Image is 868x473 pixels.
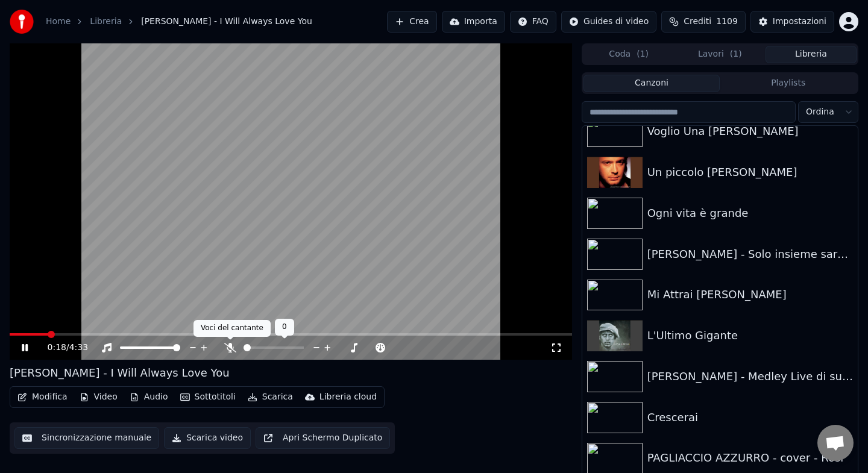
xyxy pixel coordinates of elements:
button: Modifica [13,389,72,406]
span: ( 1 ) [637,48,649,60]
button: Impostazioni [750,11,834,33]
div: / [48,342,77,354]
button: Scarica [243,389,298,406]
img: youka [10,10,34,34]
div: Ogni vita è grande [647,205,853,222]
div: Mi Attrai [PERSON_NAME] [647,286,853,303]
button: Apri Schermo Duplicato [256,427,390,449]
a: Aprire la chat [817,425,854,461]
div: Voglio Una [PERSON_NAME] [647,123,853,140]
button: Playlists [720,75,857,92]
nav: breadcrumb [46,16,312,28]
button: Libreria [766,46,857,63]
div: [PERSON_NAME] - I Will Always Love You [10,365,230,381]
button: FAQ [510,11,556,33]
div: Impostazioni [773,16,826,28]
span: Ordina [806,106,834,118]
div: Un piccolo [PERSON_NAME] [647,164,853,181]
div: Libreria cloud [319,391,377,403]
button: Guides di video [561,11,656,33]
button: Lavori [675,46,766,63]
div: L'Ultimo Gigante [647,327,853,344]
div: PAGLIACCIO AZZURRO - cover - Rosi [647,450,853,466]
span: 1109 [716,16,738,28]
button: Crediti1109 [661,11,746,33]
div: 0 [275,319,294,336]
button: Sottotitoli [175,389,241,406]
span: ( 1 ) [730,48,742,60]
button: Video [75,389,122,406]
a: Libreria [90,16,122,28]
span: [PERSON_NAME] - I Will Always Love You [141,16,312,28]
button: Canzoni [583,75,720,92]
button: Sincronizzazione manuale [14,427,159,449]
button: Importa [442,11,505,33]
button: Scarica video [164,427,251,449]
div: Voci del cantante [193,320,271,337]
span: Crediti [684,16,711,28]
button: Audio [125,389,173,406]
div: [PERSON_NAME] - Medley Live di successi - [DATE] [647,368,853,385]
div: [PERSON_NAME] - Solo insieme saremo felici [647,246,853,263]
button: Crea [387,11,436,33]
span: 0:18 [48,342,66,354]
div: Crescerai [647,409,853,426]
a: Home [46,16,71,28]
span: 4:33 [69,342,88,354]
button: Coda [583,46,675,63]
